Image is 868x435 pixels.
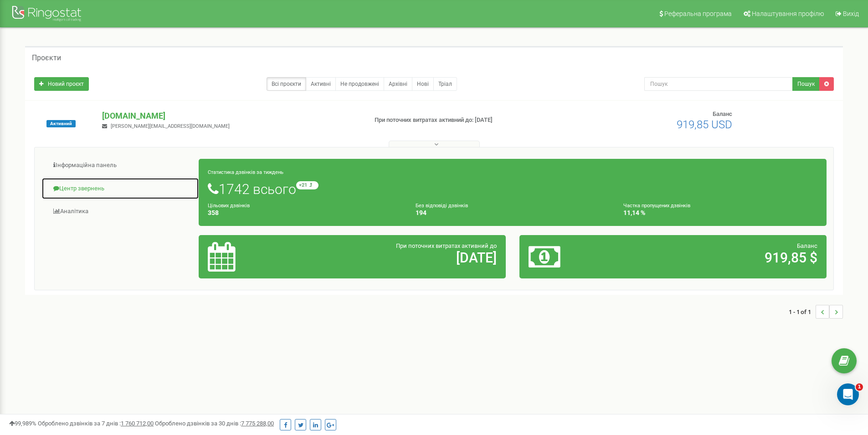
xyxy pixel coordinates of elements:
h4: 358 [208,210,402,216]
small: Статистика дзвінків за тиждень [208,169,283,175]
u: 7 775 288,00 [241,420,274,427]
p: При поточних витратах активний до: [DATE] [375,116,564,125]
a: Активні [306,77,336,91]
a: Всі проєкти [267,77,306,91]
span: Оброблено дзвінків за 7 днів : [38,420,154,427]
small: Без відповіді дзвінків [416,203,468,209]
iframe: Intercom live chat [837,383,859,405]
span: 99,989% [9,420,36,427]
button: Пошук [792,77,820,91]
span: Баланс [713,110,732,117]
input: Пошук [644,77,793,91]
small: +21 [296,181,318,189]
a: Центр звернень [41,178,199,200]
span: При поточних витратах активний до [396,242,497,249]
span: 1 - 1 of 1 [789,305,816,319]
span: Баланс [797,242,817,249]
span: 919,85 USD [677,118,732,131]
a: Аналiтика [41,200,199,223]
small: Цільових дзвінків [208,203,250,209]
h4: 11,14 % [623,210,817,216]
a: Архівні [384,77,412,91]
a: Нові [412,77,434,91]
a: Новий проєкт [34,77,89,91]
a: Інформаційна панель [41,154,199,177]
u: 1 760 712,00 [121,420,154,427]
h1: 1742 всього [208,181,817,197]
h2: [DATE] [308,250,497,265]
a: Тріал [433,77,457,91]
span: [PERSON_NAME][EMAIL_ADDRESS][DOMAIN_NAME] [111,123,230,129]
span: Оброблено дзвінків за 30 днів : [155,420,274,427]
nav: ... [789,296,843,328]
a: Не продовжені [335,77,384,91]
span: 1 [856,383,863,391]
span: Активний [46,120,76,127]
h2: 919,85 $ [629,250,817,265]
h5: Проєкти [32,54,61,62]
span: Реферальна програма [664,10,732,17]
span: Вихід [843,10,859,17]
p: [DOMAIN_NAME] [102,110,360,122]
h4: 194 [416,210,610,216]
span: Налаштування профілю [752,10,824,17]
small: Частка пропущених дзвінків [623,203,690,209]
